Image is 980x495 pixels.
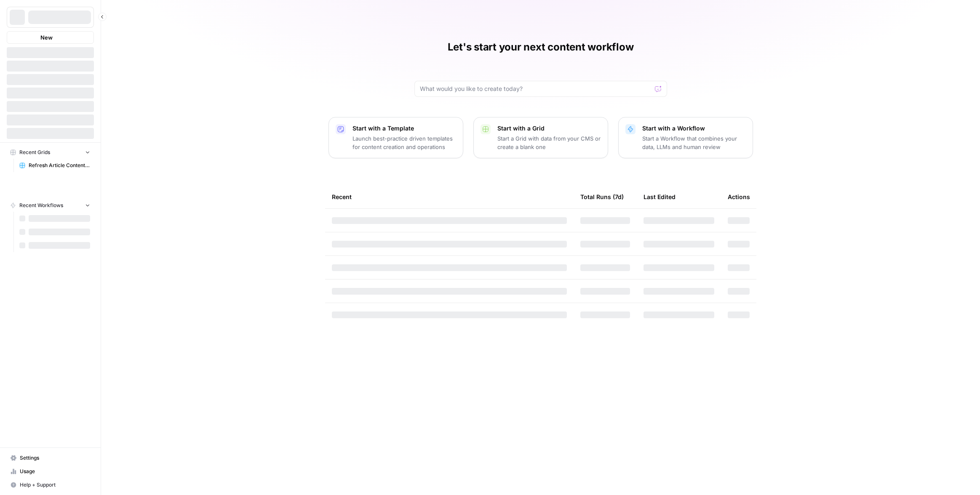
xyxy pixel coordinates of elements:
div: Last Edited [644,185,676,208]
h1: Let's start your next content workflow [448,40,634,54]
div: Actions [728,185,750,208]
p: Start with a Grid [497,124,601,133]
button: Recent Grids [7,146,94,159]
span: Recent Workflows [19,202,63,209]
p: Launch best-practice driven templates for content creation and operations [352,134,456,151]
button: New [7,31,94,44]
p: Start with a Workflow [642,124,746,133]
button: Help + Support [7,478,94,492]
a: Refresh Article Content - ClickUp [16,159,94,172]
button: Start with a WorkflowStart a Workflow that combines your data, LLMs and human review [618,117,753,158]
a: Settings [7,451,94,465]
p: Start with a Template [352,124,456,133]
div: Recent [332,185,567,208]
button: Start with a GridStart a Grid with data from your CMS or create a blank one [473,117,608,158]
p: Start a Grid with data from your CMS or create a blank one [497,134,601,151]
button: Start with a TemplateLaunch best-practice driven templates for content creation and operations [328,117,463,158]
a: Usage [7,465,94,478]
span: Help + Support [20,481,90,489]
span: Usage [20,468,90,475]
span: Settings [20,454,90,462]
span: New [40,33,53,42]
span: Recent Grids [19,149,50,156]
input: What would you like to create today? [420,85,652,93]
button: Recent Workflows [7,199,94,212]
span: Refresh Article Content - ClickUp [29,162,90,169]
p: Start a Workflow that combines your data, LLMs and human review [642,134,746,151]
div: Total Runs (7d) [580,185,624,208]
